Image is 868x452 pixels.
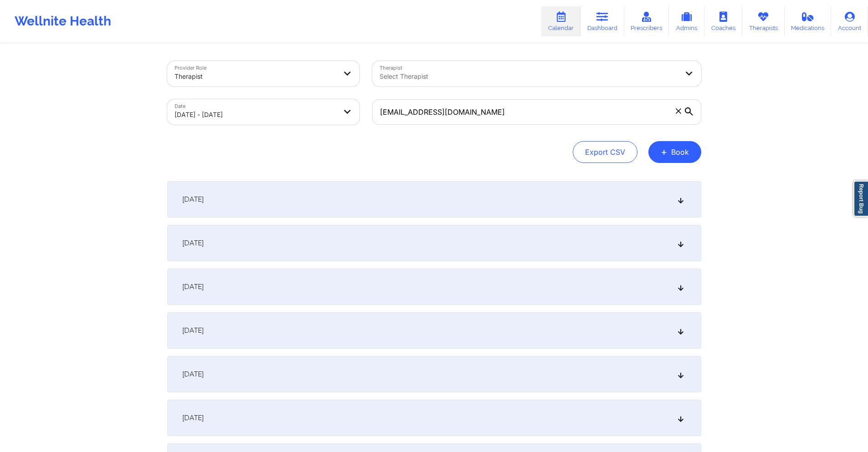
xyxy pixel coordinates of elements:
span: [DATE] [182,195,204,204]
a: Dashboard [580,6,624,36]
span: [DATE] [182,370,204,379]
button: +Book [648,141,701,163]
a: Prescribers [624,6,669,36]
input: Search by patient email [372,99,701,125]
span: [DATE] [182,282,204,291]
a: Medications [785,6,832,36]
span: [DATE] [182,239,204,248]
div: [DATE] - [DATE] [175,105,337,125]
div: Therapist [175,66,337,86]
span: + [661,149,668,154]
a: Coaches [704,6,742,36]
button: Export CSV [573,141,637,163]
span: [DATE] [182,413,204,422]
a: Report Bug [853,181,868,217]
a: Account [831,6,868,36]
a: Calendar [541,6,580,36]
span: [DATE] [182,326,204,335]
a: Admins [669,6,704,36]
a: Therapists [742,6,785,36]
